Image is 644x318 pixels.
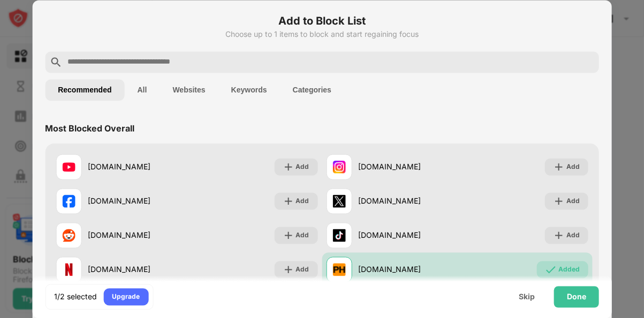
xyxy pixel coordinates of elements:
[62,229,75,242] img: favicons
[62,195,75,207] img: favicons
[566,196,580,206] div: Add
[567,292,586,301] div: Done
[566,161,580,172] div: Add
[160,79,218,100] button: Websites
[125,79,160,100] button: All
[296,161,309,172] div: Add
[62,263,75,276] img: favicons
[333,160,346,173] img: favicons
[112,291,140,302] div: Upgrade
[359,230,458,241] div: [DOMAIN_NAME]
[88,161,187,173] div: [DOMAIN_NAME]
[359,264,458,275] div: [DOMAIN_NAME]
[49,56,62,68] img: search.svg
[218,79,280,100] button: Keywords
[88,264,187,275] div: [DOMAIN_NAME]
[558,264,580,275] div: Added
[45,30,599,38] div: Choose up to 1 items to block and start regaining focus
[296,264,309,275] div: Add
[333,263,346,276] img: favicons
[62,160,75,173] img: favicons
[88,230,187,241] div: [DOMAIN_NAME]
[280,79,344,100] button: Categories
[296,230,309,241] div: Add
[54,291,97,302] div: 1/2 selected
[566,230,580,241] div: Add
[296,196,309,206] div: Add
[45,13,599,29] h6: Add to Block List
[88,196,187,207] div: [DOMAIN_NAME]
[45,123,134,134] div: Most Blocked Overall
[519,292,535,301] div: Skip
[333,195,346,207] img: favicons
[45,79,124,100] button: Recommended
[333,229,346,242] img: favicons
[359,196,458,207] div: [DOMAIN_NAME]
[359,161,458,173] div: [DOMAIN_NAME]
